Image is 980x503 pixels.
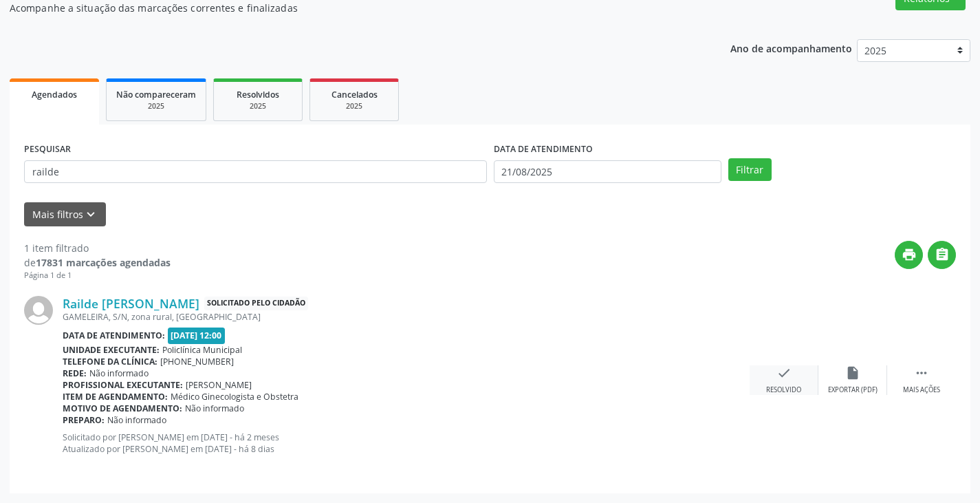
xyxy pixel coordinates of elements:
[10,1,682,15] p: Acompanhe a situação das marcações correntes e finalizadas
[24,241,171,255] div: 1 item filtrado
[494,139,593,160] label: DATA DE ATENDIMENTO
[63,311,750,323] div: GAMELEIRA, S/N, zona rural, [GEOGRAPHIC_DATA]
[728,158,772,182] button: Filtrar
[902,247,917,262] i: print
[730,39,852,56] p: Ano de acompanhamento
[914,365,929,381] i: 
[224,101,292,111] div: 2025
[36,256,171,269] strong: 17831 marcações agendadas
[63,296,199,311] a: Railde [PERSON_NAME]
[494,160,721,184] input: Selecione um intervalo
[845,365,860,381] i: insert_drive_file
[320,101,389,111] div: 2025
[24,255,171,270] div: de
[204,297,308,311] span: Solicitado pelo cidadão
[107,414,166,426] span: Não informado
[928,241,956,269] button: 
[186,379,252,391] span: [PERSON_NAME]
[895,241,923,269] button: print
[24,296,53,325] img: img
[116,89,196,100] span: Não compareceram
[63,344,160,356] b: Unidade executante:
[24,160,487,184] input: Nome, CNS
[331,89,378,100] span: Cancelados
[828,385,878,395] div: Exportar (PDF)
[935,247,950,262] i: 
[24,202,106,226] button: Mais filtroskeyboard_arrow_down
[63,414,105,426] b: Preparo:
[116,101,196,111] div: 2025
[237,89,279,100] span: Resolvidos
[171,391,298,403] span: Médico Ginecologista e Obstetra
[63,330,165,341] b: Data de atendimento:
[24,139,71,160] label: PESQUISAR
[83,207,98,222] i: keyboard_arrow_down
[185,403,244,414] span: Não informado
[63,431,750,455] p: Solicitado por [PERSON_NAME] em [DATE] - há 2 meses Atualizado por [PERSON_NAME] em [DATE] - há 8...
[903,385,940,395] div: Mais ações
[162,344,242,356] span: Policlínica Municipal
[63,391,168,403] b: Item de agendamento:
[32,89,77,100] span: Agendados
[160,356,234,367] span: [PHONE_NUMBER]
[766,385,801,395] div: Resolvido
[63,367,87,379] b: Rede:
[24,270,171,281] div: Página 1 de 1
[63,403,182,414] b: Motivo de agendamento:
[63,356,157,367] b: Telefone da clínica:
[63,379,183,391] b: Profissional executante:
[776,365,792,381] i: check
[168,328,226,343] span: [DATE] 12:00
[89,367,149,379] span: Não informado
